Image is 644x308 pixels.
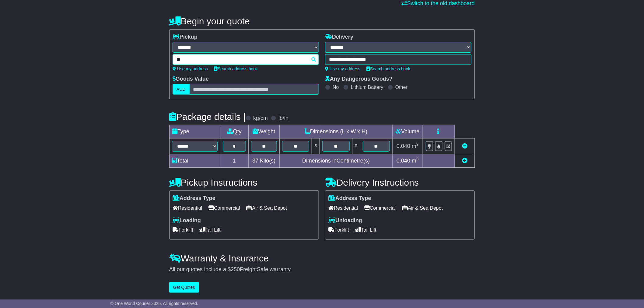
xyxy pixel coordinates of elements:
[253,115,268,122] label: kg/cm
[416,142,419,147] sup: 3
[173,54,319,65] typeahead: Please provide city
[325,34,353,40] label: Delivery
[312,138,320,154] td: x
[392,125,423,138] td: Volume
[220,154,249,168] td: 1
[214,66,258,71] a: Search address book
[173,34,198,40] label: Pickup
[278,115,289,122] label: lb/in
[173,203,202,213] span: Residential
[173,76,209,82] label: Goods Value
[328,203,358,213] span: Residential
[169,16,475,26] h4: Begin your quote
[355,225,376,235] span: Tail Lift
[231,266,240,272] span: 250
[169,253,475,263] h4: Warranty & Insurance
[169,177,319,187] h4: Pickup Instructions
[280,154,393,168] td: Dimensions in Centimetre(s)
[328,225,349,235] span: Forklift
[170,154,220,168] td: Total
[199,225,221,235] span: Tail Lift
[462,158,467,164] a: Add new item
[169,266,475,273] div: All our quotes include a $ FreightSafe warranty.
[325,66,360,71] a: Use my address
[280,125,393,138] td: Dimensions (L x W x H)
[325,76,393,82] label: Any Dangerous Goods?
[402,0,475,6] a: Switch to the old dashboard
[173,225,193,235] span: Forklift
[366,66,410,71] a: Search address book
[395,84,408,90] label: Other
[462,143,467,149] a: Remove this item
[110,301,198,306] span: © One World Courier 2025. All rights reserved.
[328,217,362,224] label: Unloading
[170,125,220,138] td: Type
[402,203,443,213] span: Air & Sea Depot
[169,282,199,293] button: Get Quotes
[169,112,246,122] h4: Package details |
[246,203,287,213] span: Air & Sea Depot
[416,157,419,161] sup: 3
[208,203,240,213] span: Commercial
[351,84,383,90] label: Lithium Battery
[248,125,280,138] td: Weight
[173,66,208,71] a: Use my address
[173,217,201,224] label: Loading
[248,154,280,168] td: Kilo(s)
[252,158,258,164] span: 37
[397,158,410,164] span: 0.040
[352,138,360,154] td: x
[173,84,190,95] label: AUD
[328,195,371,202] label: Address Type
[220,125,249,138] td: Qty
[325,177,475,187] h4: Delivery Instructions
[364,203,396,213] span: Commercial
[412,158,419,164] span: m
[333,84,339,90] label: No
[412,143,419,149] span: m
[397,143,410,149] span: 0.040
[173,195,215,202] label: Address Type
